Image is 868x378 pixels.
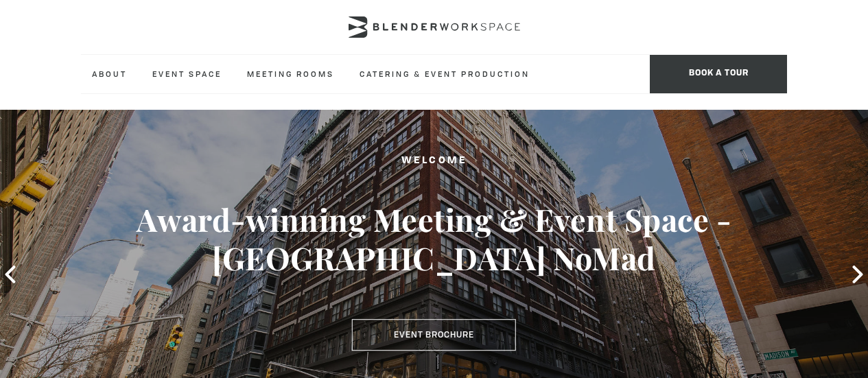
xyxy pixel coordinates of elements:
[43,200,825,277] h3: Award-winning Meeting & Event Space - [GEOGRAPHIC_DATA] NoMad
[352,319,516,351] a: Event Brochure
[81,55,138,93] a: About
[349,55,541,93] a: Catering & Event Production
[141,55,233,93] a: Event Space
[650,55,787,93] span: Book a tour
[43,152,825,169] h2: Welcome
[236,55,345,93] a: Meeting Rooms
